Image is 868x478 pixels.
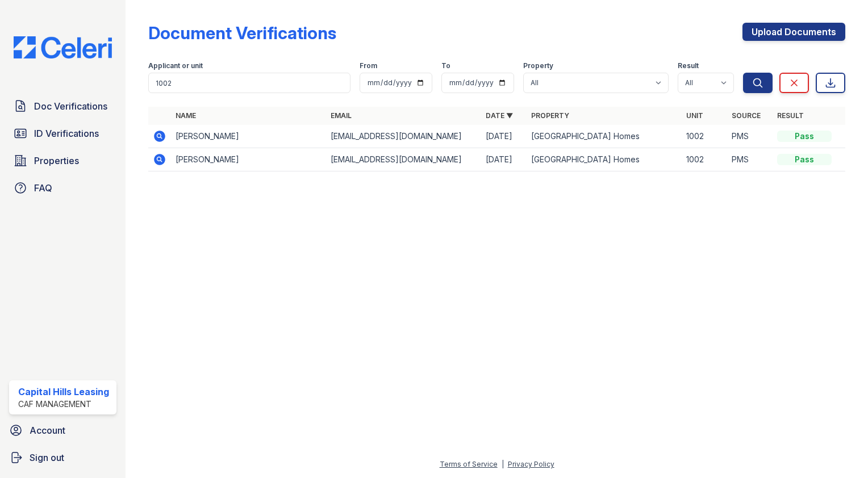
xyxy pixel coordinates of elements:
[727,148,773,171] td: PMS
[18,385,109,399] div: Capital Hills Leasing
[440,460,498,468] a: Terms of Service
[682,125,727,148] td: 1002
[777,111,804,120] a: Result
[5,446,121,469] a: Sign out
[148,73,350,93] input: Search by name, email, or unit number
[527,125,682,148] td: [GEOGRAPHIC_DATA] Homes
[34,99,107,113] span: Doc Verifications
[360,61,377,70] label: From
[523,61,553,70] label: Property
[148,61,203,70] label: Applicant or unit
[9,95,116,118] a: Doc Verifications
[34,154,79,167] span: Properties
[481,125,527,148] td: [DATE]
[30,451,64,464] span: Sign out
[777,154,832,165] div: Pass
[5,36,121,58] img: CE_Logo_Blue-a8612792a0a2168367f1c8372b55b34899dd931a85d93a1a3d3e32e68fde9ad4.png
[326,125,481,148] td: [EMAIL_ADDRESS][DOMAIN_NAME]
[331,111,352,120] a: Email
[34,127,99,140] span: ID Verifications
[678,61,699,70] label: Result
[727,125,773,148] td: PMS
[30,424,65,437] span: Account
[9,122,116,145] a: ID Verifications
[9,177,116,199] a: FAQ
[5,419,121,442] a: Account
[777,131,832,142] div: Pass
[502,460,504,468] div: |
[171,148,326,171] td: [PERSON_NAME]
[686,111,703,120] a: Unit
[171,125,326,148] td: [PERSON_NAME]
[441,61,450,70] label: To
[531,111,569,120] a: Property
[508,460,554,468] a: Privacy Policy
[682,148,727,171] td: 1002
[34,181,52,195] span: FAQ
[9,149,116,172] a: Properties
[486,111,513,120] a: Date ▼
[18,399,109,410] div: CAF Management
[176,111,196,120] a: Name
[326,148,481,171] td: [EMAIL_ADDRESS][DOMAIN_NAME]
[527,148,682,171] td: [GEOGRAPHIC_DATA] Homes
[732,111,761,120] a: Source
[148,23,336,43] div: Document Verifications
[481,148,527,171] td: [DATE]
[742,23,845,41] a: Upload Documents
